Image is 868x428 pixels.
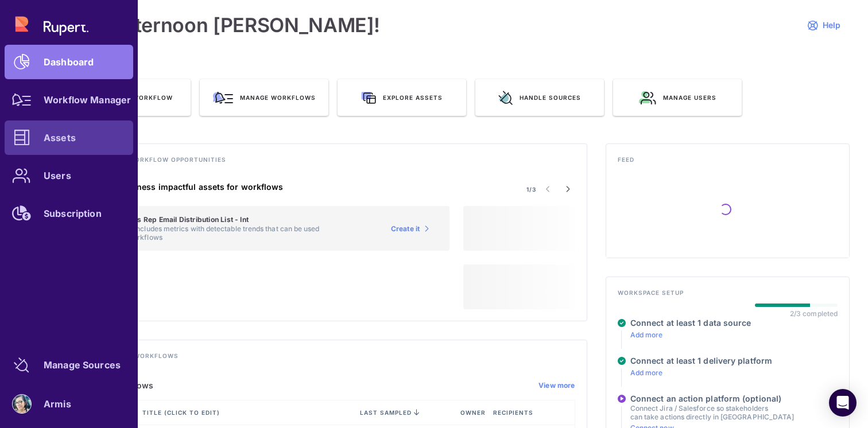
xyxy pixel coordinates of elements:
h5: Table: Sales Rep Email Distribution List - Int [99,215,320,224]
span: Create Workflow [104,94,173,102]
div: 2/3 completed [790,309,838,318]
h4: Connect at least 1 data source [630,318,751,328]
span: Manage workflows [240,94,316,102]
div: Assets [44,134,76,141]
span: Help [823,20,840,30]
span: Handle sources [520,94,581,102]
h4: Connect an action platform (optional) [630,394,794,404]
span: Explore assets [383,94,443,102]
h4: Feed [618,155,838,170]
a: View more [538,381,575,390]
h4: Workspace setup [618,289,838,304]
h1: Good afternoon [PERSON_NAME]! [62,14,380,37]
a: Users [5,158,133,193]
a: Add more [630,368,663,377]
p: This asset includes metrics with detectable trends that can be used for data workflows [99,224,320,242]
span: Recipients [493,408,536,417]
div: Workflow Manager [44,96,131,103]
div: Open Intercom Messenger [829,389,857,417]
a: Assets [5,120,133,155]
span: Owner [460,408,488,417]
h4: Discover new workflow opportunities [74,155,575,170]
span: Title (click to edit) [142,408,222,417]
a: Add more [630,330,663,339]
span: Create it [391,224,420,234]
div: Manage Sources [44,361,121,368]
div: Subscription [44,210,102,217]
a: Subscription [5,196,133,231]
span: last sampled [360,409,412,416]
h3: QUICK ACTIONS [62,64,850,79]
span: Manage users [663,94,716,102]
a: Manage Sources [5,348,133,382]
div: Armis [44,400,71,407]
p: Connect Jira / Salesforce so stakeholders can take actions directly in [GEOGRAPHIC_DATA] [630,404,794,421]
h4: Suggested business impactful assets for workflows [74,182,449,192]
div: Users [44,172,71,179]
img: account-photo [13,395,31,413]
h4: Connect at least 1 delivery platform [630,356,772,366]
a: Workflow Manager [5,83,133,117]
span: 1/3 [526,185,536,193]
h4: Track existing workflows [74,352,575,367]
